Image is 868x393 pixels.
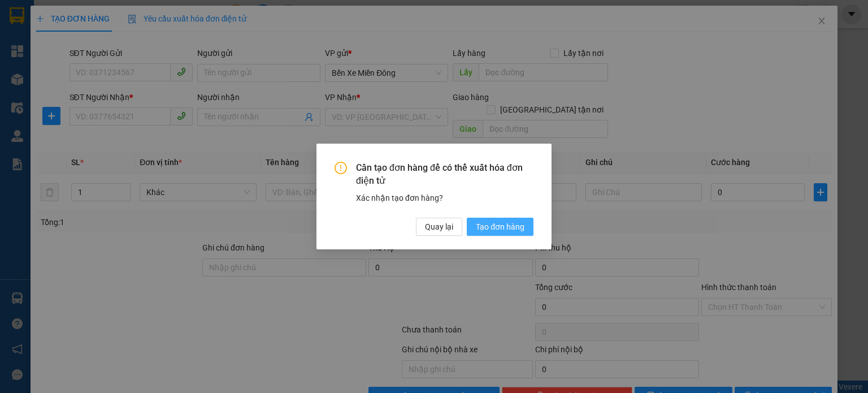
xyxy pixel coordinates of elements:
button: Tạo đơn hàng [467,218,533,236]
div: Xác nhận tạo đơn hàng? [356,192,533,204]
span: exclamation-circle [335,162,347,174]
span: Quay lại [425,221,453,233]
span: Tạo đơn hàng [476,221,524,233]
button: Quay lại [416,218,462,236]
span: Cần tạo đơn hàng để có thể xuất hóa đơn điện tử [356,162,533,187]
